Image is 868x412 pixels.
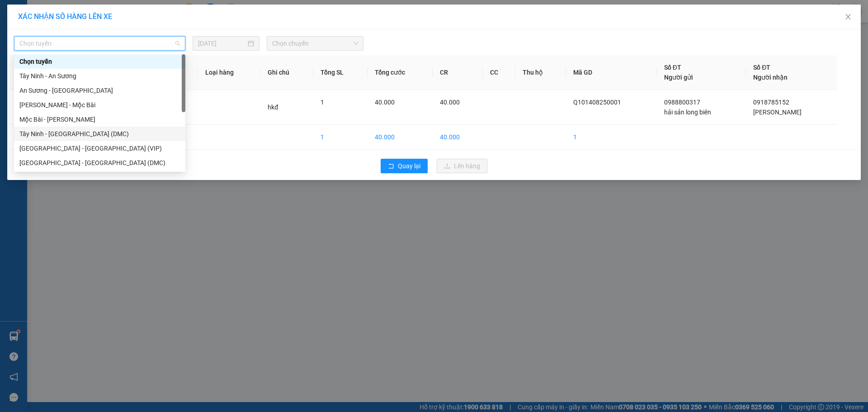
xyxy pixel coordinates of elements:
th: Ghi chú [260,55,313,90]
span: Chọn tuyến [19,37,180,50]
span: Q101408250001 [573,99,621,106]
div: [PERSON_NAME] - Mộc Bài [19,100,180,110]
div: [GEOGRAPHIC_DATA] - [GEOGRAPHIC_DATA] (VIP) [19,143,180,153]
th: CC [483,55,516,90]
span: Quay lại [398,161,420,171]
th: CR [433,55,482,90]
span: 40.000 [375,99,395,106]
div: Chọn tuyến [19,57,180,66]
button: Close [835,5,861,30]
th: Tổng cước [368,55,433,90]
th: Mã GD [566,55,657,90]
div: Tây Ninh - Sài Gòn (DMC) [14,127,185,141]
td: 1 [9,90,47,125]
span: hải sản long biên [664,109,711,116]
div: Sài Gòn - Tây Ninh (DMC) [14,156,185,170]
button: uploadLên hàng [437,159,487,173]
span: Số ĐT [753,64,770,71]
div: Tây Ninh - [GEOGRAPHIC_DATA] (DMC) [19,129,180,139]
span: 40.000 [440,99,460,106]
th: STT [9,55,47,90]
div: Mộc Bài - [PERSON_NAME] [19,114,180,124]
th: Thu hộ [515,55,566,90]
span: [PERSON_NAME] [753,109,802,116]
span: Người gửi [664,74,693,81]
span: 0918785152 [753,99,789,106]
span: 0988800317 [664,99,700,106]
div: An Sương - [GEOGRAPHIC_DATA] [19,85,180,95]
button: rollbackQuay lại [381,159,428,173]
div: Hồ Chí Minh - Mộc Bài [14,98,185,112]
span: hkđ [268,104,278,111]
div: [GEOGRAPHIC_DATA] - [GEOGRAPHIC_DATA] (DMC) [19,158,180,168]
th: Tổng SL [313,55,368,90]
div: Sài Gòn - Tây Ninh (VIP) [14,141,185,156]
th: Loại hàng [198,55,260,90]
span: 1 [321,99,324,106]
div: Tây Ninh - An Sương [14,69,185,83]
span: close [844,13,852,20]
td: 1 [313,125,368,150]
td: 40.000 [433,125,482,150]
div: Mộc Bài - Hồ Chí Minh [14,112,185,127]
div: An Sương - Tây Ninh [14,83,185,98]
span: Số ĐT [664,64,681,71]
input: 13/08/2025 [198,38,246,48]
span: Người nhận [753,74,788,81]
div: Tây Ninh - An Sương [19,71,180,81]
span: XÁC NHẬN SỐ HÀNG LÊN XE [18,12,112,21]
div: Chọn tuyến [14,54,185,69]
span: rollback [388,163,394,170]
span: Chọn chuyến [272,37,358,50]
td: 40.000 [368,125,433,150]
td: 1 [566,125,657,150]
